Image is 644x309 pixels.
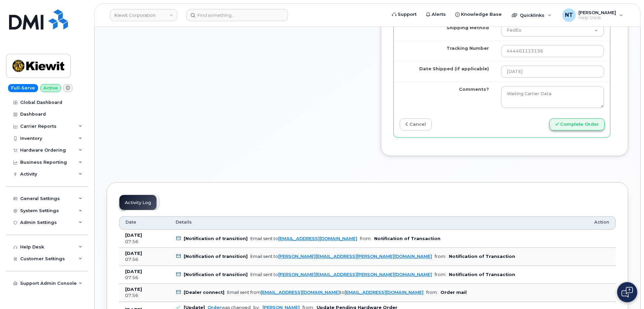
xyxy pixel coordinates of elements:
[549,118,605,131] button: Complete Order
[440,290,467,295] b: Order mail
[558,8,628,22] div: Nicholas Taylor
[588,216,616,230] th: Action
[565,11,573,19] span: NT
[360,236,371,241] span: from:
[446,25,489,31] label: Shipping Method
[578,10,616,15] span: [PERSON_NAME]
[125,233,142,238] b: [DATE]
[261,290,340,295] a: [EMAIL_ADDRESS][DOMAIN_NAME]
[507,8,556,22] div: Quicklinks
[250,254,432,259] div: Email sent to
[126,219,136,225] span: Date
[578,15,616,21] span: Help Desk
[278,272,432,277] a: [PERSON_NAME][EMAIL_ADDRESS][PERSON_NAME][DOMAIN_NAME]
[250,236,357,241] div: Email sent to
[449,254,515,259] b: Notification of Transaction
[186,9,288,21] input: Find something...
[278,254,432,259] a: [PERSON_NAME][EMAIL_ADDRESS][PERSON_NAME][DOMAIN_NAME]
[227,290,424,295] div: Email sent from to
[125,257,164,263] div: 07:56
[435,254,446,259] span: from:
[125,275,164,281] div: 07:56
[278,236,357,241] a: [EMAIL_ADDRESS][DOMAIN_NAME]
[345,290,424,295] a: [EMAIL_ADDRESS][DOMAIN_NAME]
[621,287,633,298] img: Open chat
[125,251,142,256] b: [DATE]
[184,290,224,295] b: [Dealer connect]
[400,118,432,131] a: cancel
[435,272,446,277] span: from:
[184,236,248,241] b: [Notification of transition]
[451,8,506,21] a: Knowledge Base
[520,12,544,18] span: Quicklinks
[461,11,502,18] span: Knowledge Base
[398,11,417,18] span: Support
[125,287,142,292] b: [DATE]
[184,272,248,277] b: [Notification of transition]
[125,269,142,274] b: [DATE]
[459,86,489,92] label: Comments?
[446,45,489,51] label: Tracking Number
[419,66,489,72] label: Date Shipped (if applicable)
[374,236,440,241] b: Notification of Transaction
[184,254,248,259] b: [Notification of transition]
[110,9,177,21] a: Kiewit Corporation
[125,239,164,245] div: 07:56
[125,293,164,299] div: 07:56
[250,272,432,277] div: Email sent to
[449,272,515,277] b: Notification of Transaction
[387,8,421,21] a: Support
[421,8,451,21] a: Alerts
[426,290,438,295] span: from:
[501,86,604,108] textarea: Waiting Carrier Data
[176,219,192,225] span: Details
[432,11,446,18] span: Alerts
